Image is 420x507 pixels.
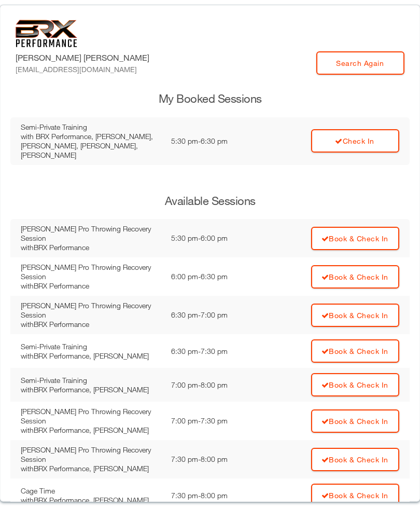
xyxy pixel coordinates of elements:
a: Check In [311,129,399,153]
td: 5:30 pm - 6:00 pm [166,219,261,257]
div: with BRX Performance [21,281,161,291]
div: with BRX Performance, [PERSON_NAME] [21,426,161,435]
div: [PERSON_NAME] Pro Throwing Recovery Session [21,407,161,426]
h3: Available Sessions [10,193,410,209]
a: Book & Check In [311,409,399,433]
div: with BRX Performance, [PERSON_NAME] [21,351,161,361]
div: Semi-Private Training [21,342,161,351]
a: Book & Check In [311,339,399,363]
div: with BRX Performance, [PERSON_NAME] [21,496,161,505]
div: with BRX Performance, [PERSON_NAME] [21,385,161,394]
div: with BRX Performance, [PERSON_NAME] [21,464,161,473]
td: 5:30 pm - 6:30 pm [166,117,261,165]
div: with BRX Performance, [PERSON_NAME], [PERSON_NAME], [PERSON_NAME], [PERSON_NAME] [21,132,161,160]
div: [PERSON_NAME] Pro Throwing Recovery Session [21,263,161,281]
td: 7:30 pm - 8:00 pm [166,440,261,478]
div: [PERSON_NAME] Pro Throwing Recovery Session [21,224,161,243]
div: Semi-Private Training [21,376,161,385]
td: 6:30 pm - 7:30 pm [166,334,261,368]
img: 6f7da32581c89ca25d665dc3aae533e4f14fe3ef_original.svg [16,20,77,47]
td: 7:00 pm - 8:00 pm [166,368,261,402]
div: with BRX Performance [21,320,161,329]
div: with BRX Performance [21,243,161,252]
a: Book & Check In [311,448,399,471]
label: [PERSON_NAME] [PERSON_NAME] [16,51,149,75]
td: 6:30 pm - 7:00 pm [166,296,261,334]
div: Cage Time [21,486,161,496]
h3: My Booked Sessions [10,91,410,107]
div: [PERSON_NAME] Pro Throwing Recovery Session [21,445,161,464]
a: Book & Check In [311,265,399,289]
a: Book & Check In [311,227,399,250]
div: [EMAIL_ADDRESS][DOMAIN_NAME] [16,64,149,75]
a: Book & Check In [311,373,399,396]
div: [PERSON_NAME] Pro Throwing Recovery Session [21,301,161,320]
div: Semi-Private Training [21,122,161,132]
td: 7:00 pm - 7:30 pm [166,402,261,440]
a: Book & Check In [311,484,399,507]
td: 6:00 pm - 6:30 pm [166,257,261,296]
a: Book & Check In [311,304,399,327]
a: Search Again [316,51,404,75]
